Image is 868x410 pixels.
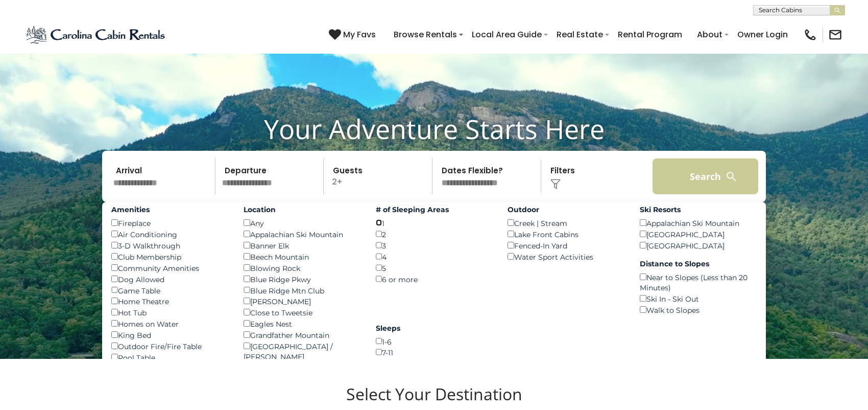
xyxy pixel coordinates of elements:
[508,229,624,240] div: Lake Front Cabins
[640,229,757,240] div: [GEOGRAPHIC_DATA]
[111,204,228,215] label: Amenities
[111,340,228,352] div: Outdoor Fire/Fire Table
[376,347,493,358] div: 7-11
[111,318,228,329] div: Homes on Water
[640,217,757,229] div: Appalachian Ski Mountain
[551,26,608,43] a: Real Estate
[389,26,462,43] a: Browse Rentals
[640,204,757,215] label: Ski Resorts
[640,293,757,304] div: Ski In - Ski Out
[376,251,493,262] div: 4
[244,318,360,329] div: Eagles Nest
[376,358,493,369] div: 12-16
[692,26,728,43] a: About
[244,329,360,340] div: Grandfather Mountain
[111,229,228,240] div: Air Conditioning
[376,323,493,333] label: Sleeps
[329,28,378,41] a: My Favs
[732,26,793,43] a: Owner Login
[508,240,624,251] div: Fenced-In Yard
[244,251,360,262] div: Beech Mountain
[640,304,757,315] div: Walk to Slopes
[343,28,376,41] span: My Favs
[376,240,493,251] div: 3
[111,274,228,285] div: Dog Allowed
[111,307,228,318] div: Hot Tub
[111,240,228,251] div: 3-D Walkthrough
[725,170,738,183] img: search-regular-white.png
[244,285,360,296] div: Blue Ridge Mtn Club
[26,25,167,45] img: Blue-2.png
[803,28,817,42] img: phone-regular-black.png
[111,295,228,307] div: Home Theatre
[111,352,228,363] div: Pool Table
[244,262,360,274] div: Blowing Rock
[376,204,493,215] label: # of Sleeping Areas
[508,204,624,215] label: Outdoor
[467,26,547,43] a: Local Area Guide
[640,271,757,293] div: Near to Slopes (Less than 20 Minutes)
[640,259,757,269] label: Distance to Slopes
[111,329,228,340] div: King Bed
[376,229,493,240] div: 2
[376,274,493,285] div: 6 or more
[828,28,842,42] img: mail-regular-black.png
[376,336,493,347] div: 1-6
[244,274,360,285] div: Blue Ridge Pkwy
[244,307,360,318] div: Close to Tweetsie
[111,251,228,262] div: Club Membership
[613,26,687,43] a: Rental Program
[244,240,360,251] div: Banner Elk
[376,262,493,274] div: 5
[244,295,360,307] div: [PERSON_NAME]
[244,204,360,215] label: Location
[640,240,757,251] div: [GEOGRAPHIC_DATA]
[244,217,360,229] div: Any
[244,340,360,362] div: [GEOGRAPHIC_DATA] / [PERSON_NAME]
[111,262,228,274] div: Community Amenities
[111,217,228,229] div: Fireplace
[244,229,360,240] div: Appalachian Ski Mountain
[327,158,432,194] p: 2+
[550,179,561,189] img: filter--v1.png
[8,113,860,145] h1: Your Adventure Starts Here
[111,285,228,296] div: Game Table
[508,251,624,262] div: Water Sport Activities
[508,217,624,229] div: Creek | Stream
[376,217,493,229] div: 1
[653,158,758,194] button: Search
